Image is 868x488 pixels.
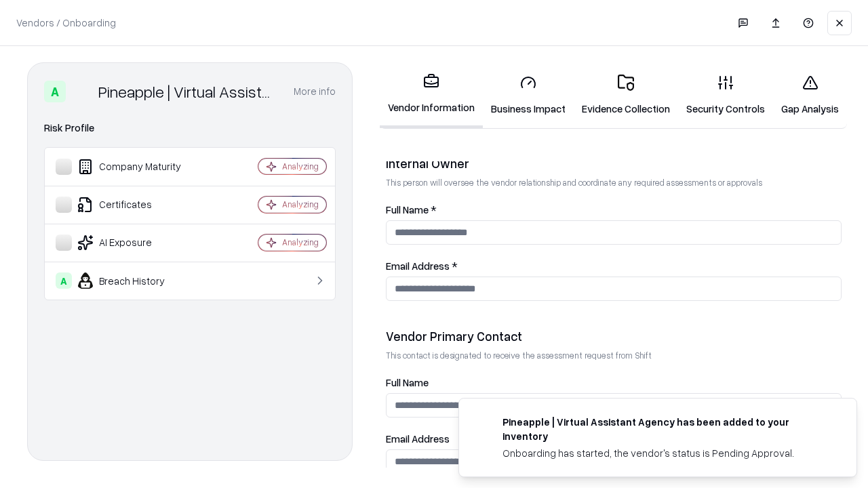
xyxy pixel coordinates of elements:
[98,81,277,102] div: Pineapple | Virtual Assistant Agency
[386,434,842,444] label: Email Address
[386,155,842,171] div: Internal Owner
[44,120,336,136] div: Risk Profile
[282,161,319,172] div: Analyzing
[386,350,842,361] p: This contact is designated to receive the assessment request from Shift
[502,415,824,443] div: Pineapple | Virtual Assistant Agency has been added to your inventory
[282,237,319,248] div: Analyzing
[56,197,218,213] div: Certificates
[386,328,842,344] div: Vendor Primary Contact
[502,446,824,460] div: Onboarding has started, the vendor's status is Pending Approval.
[386,378,842,388] label: Full Name
[475,415,492,431] img: trypineapple.com
[56,235,218,251] div: AI Exposure
[16,16,116,30] p: Vendors / Onboarding
[56,272,72,289] div: A
[574,64,678,127] a: Evidence Collection
[282,199,319,210] div: Analyzing
[380,62,483,128] a: Vendor Information
[678,64,773,127] a: Security Controls
[386,261,842,271] label: Email Address *
[386,205,842,215] label: Full Name *
[71,81,93,102] img: Pineapple | Virtual Assistant Agency
[294,79,336,104] button: More info
[56,159,218,175] div: Company Maturity
[44,81,66,102] div: A
[56,272,218,289] div: Breach History
[773,64,847,127] a: Gap Analysis
[386,177,842,188] p: This person will oversee the vendor relationship and coordinate any required assessments or appro...
[483,64,574,127] a: Business Impact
